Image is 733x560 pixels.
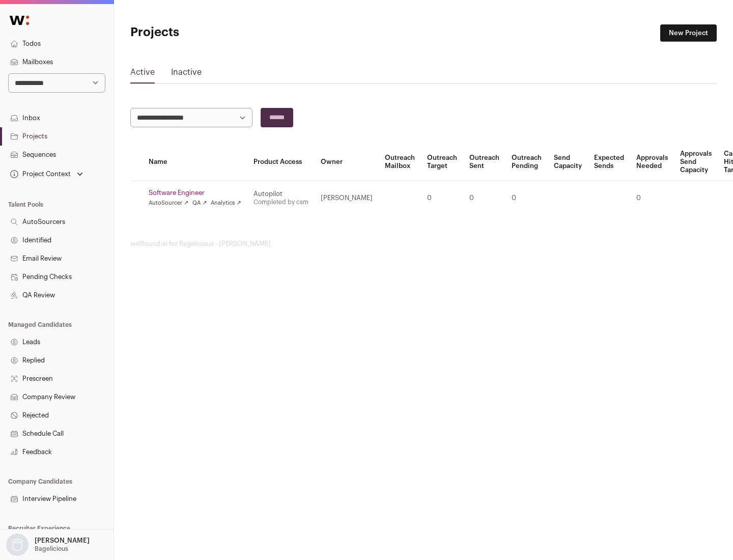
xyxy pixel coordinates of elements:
[505,144,548,181] th: Outreach Pending
[421,144,463,181] th: Outreach Target
[192,199,207,207] a: QA ↗
[588,144,630,181] th: Expected Sends
[660,24,717,42] a: New Project
[149,199,188,207] a: AutoSourcer ↗
[130,66,155,82] a: Active
[463,181,505,216] td: 0
[35,545,68,553] p: Bagelicious
[4,10,35,31] img: Wellfound
[315,144,379,181] th: Owner
[505,181,548,216] td: 0
[8,167,85,181] button: Open dropdown
[4,534,92,556] button: Open dropdown
[8,170,71,178] div: Project Context
[211,199,241,207] a: Analytics ↗
[143,144,247,181] th: Name
[315,181,379,216] td: [PERSON_NAME]
[6,534,29,556] img: nopic.png
[630,144,674,181] th: Approvals Needed
[149,189,241,197] a: Software Engineer
[171,66,202,82] a: Inactive
[253,190,308,198] div: Autopilot
[630,181,674,216] td: 0
[247,144,315,181] th: Product Access
[35,537,90,545] p: [PERSON_NAME]
[421,181,463,216] td: 0
[130,24,326,41] h1: Projects
[379,144,421,181] th: Outreach Mailbox
[548,144,588,181] th: Send Capacity
[463,144,505,181] th: Outreach Sent
[674,144,718,181] th: Approvals Send Capacity
[253,199,308,205] a: Completed by csm
[130,240,717,248] footer: wellfound:ai for Bagelicious - [PERSON_NAME]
